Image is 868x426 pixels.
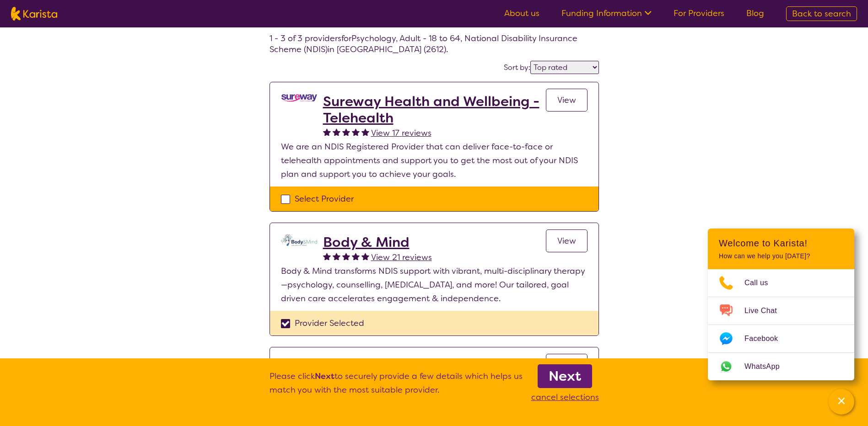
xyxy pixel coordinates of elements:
b: Next [315,371,334,382]
span: View [557,235,576,246]
a: Next [538,364,592,388]
a: View [546,354,588,377]
img: fullstar [352,252,360,260]
img: fullstar [342,252,350,260]
b: Next [549,367,581,385]
a: Sureway Health and Wellbeing - Telehealth [323,93,546,126]
img: fullstar [342,128,350,136]
img: fullstar [352,128,360,136]
p: cancel selections [531,390,599,404]
span: View [557,95,576,106]
span: Call us [744,276,779,290]
a: View [546,89,588,112]
span: View 21 reviews [371,252,432,263]
img: fullstar [361,128,369,136]
a: Body & Mind [323,234,432,250]
a: For Providers [674,8,724,19]
span: Back to search [792,8,851,19]
a: About us [504,8,539,19]
div: Channel Menu [708,229,854,380]
a: Back to search [786,6,857,21]
img: fullstar [333,252,340,260]
img: vgwqq8bzw4bddvbx0uac.png [281,93,318,103]
p: How can we help you [DATE]? [719,252,843,260]
span: Facebook [744,332,789,346]
img: qmpolprhjdhzpcuekzqg.svg [281,234,318,246]
a: Funding Information [561,8,652,19]
img: fullstar [333,128,340,136]
ul: Choose channel [708,269,854,380]
p: We are an NDIS Registered Provider that can deliver face-to-face or telehealth appointments and s... [281,140,588,181]
a: View 21 reviews [371,250,432,264]
p: Body & Mind transforms NDIS support with vibrant, multi-disciplinary therapy—psychology, counsell... [281,264,588,305]
label: Sort by: [504,63,530,72]
a: Blog [746,8,764,19]
img: fullstar [361,252,369,260]
span: WhatsApp [744,360,791,373]
img: fullstar [323,252,331,260]
a: View [546,229,588,252]
img: fullstar [323,128,331,136]
h2: Welcome to Karista! [719,238,843,249]
button: Channel Menu [829,389,854,415]
img: Karista logo [11,7,57,21]
span: View 17 reviews [371,128,431,138]
a: View 17 reviews [371,126,431,140]
a: Web link opens in a new tab. [708,353,854,380]
p: Please click to securely provide a few details which helps us match you with the most suitable pr... [270,369,523,404]
span: Live Chat [744,304,788,318]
